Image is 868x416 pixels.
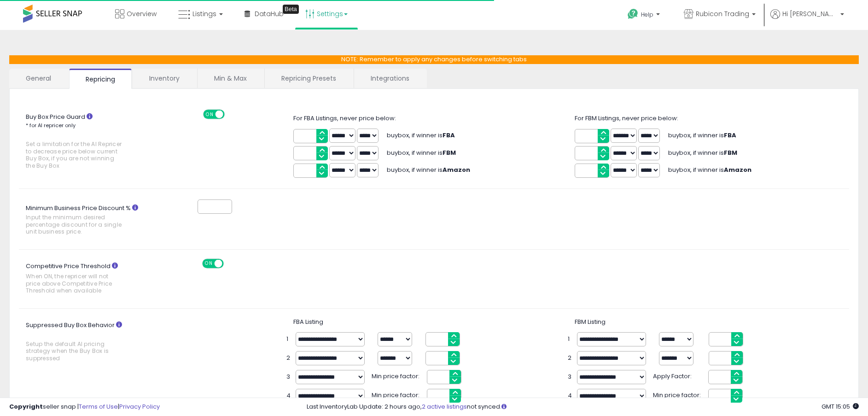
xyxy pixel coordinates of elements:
span: buybox, if winner is [668,165,751,174]
span: 4 [568,392,572,400]
div: seller snap | | [9,403,160,411]
b: FBA [724,131,736,140]
div: Tooltip anchor [283,5,299,14]
span: When ON, the repricer will not price above Competitive Price Threshold when available [26,273,122,294]
span: For FBM Listings, never price below: [575,114,678,123]
span: 1 [568,335,572,344]
span: Rubicon Trading [696,9,749,18]
a: Repricing [69,69,132,89]
a: General [9,69,68,88]
span: Apply Factor: [653,370,704,381]
div: Last InventoryLab Update: 2 hours ago, not synced. [307,403,859,411]
a: Min & Max [198,69,263,88]
p: NOTE: Remember to apply any changes before switching tabs [9,55,859,64]
i: Get Help [627,8,639,20]
b: FBA [443,131,455,140]
span: Min price factor: [653,389,704,400]
b: Amazon [724,165,751,174]
a: Integrations [354,69,426,88]
span: ON [203,259,215,267]
span: buybox, if winner is [387,165,470,174]
span: Setup the default AI pricing strategy when the Buy Box is suppressed [26,340,122,362]
span: DataHub [255,9,284,18]
span: buybox, if winner is [387,148,456,157]
span: 2025-09-17 15:05 GMT [821,402,859,411]
span: 2 [286,354,291,363]
a: Help [620,1,669,30]
span: 1 [286,335,291,344]
a: Inventory [133,69,196,88]
span: buybox, if winner is [668,131,736,140]
span: OFF [222,259,237,267]
a: Terms of Use [79,402,118,411]
span: 3 [568,373,572,381]
a: Hi [PERSON_NAME] [770,9,844,30]
a: 2 active listings [422,402,467,411]
label: Suppressed Buy Box Behavior [19,318,146,367]
span: buybox, if winner is [387,131,455,140]
span: FBA Listing [293,317,323,326]
b: Amazon [443,165,470,174]
span: Set a limitation for the AI Repricer to decrease price below current Buy Box, if you are not winn... [26,141,122,169]
a: Repricing Presets [265,69,353,88]
b: FBM [443,148,456,157]
span: 4 [286,392,291,400]
span: Min price factor: [372,389,422,400]
span: 3 [286,373,291,381]
i: Click here to read more about un-synced listings. [501,404,507,410]
label: Minimum Business Price Discount % [19,201,146,240]
span: Overview [127,9,157,18]
span: ON [204,110,216,118]
span: Min price factor: [372,370,422,381]
span: OFF [223,110,238,118]
span: 2 [568,354,572,363]
span: Listings [192,9,216,18]
span: FBM Listing [575,317,606,326]
span: Input the minimum desired percentage discount for a single unit business price. [26,214,122,235]
span: Help [641,11,653,18]
label: Competitive Price Threshold [19,259,146,299]
span: Hi [PERSON_NAME] [782,9,838,18]
a: Privacy Policy [119,402,160,411]
label: Buy Box Price Guard [19,110,146,174]
small: * for AI repricer only [26,122,76,129]
b: FBM [724,148,737,157]
span: buybox, if winner is [668,148,737,157]
strong: Copyright [9,402,43,411]
span: For FBA Listings, never price below: [293,114,396,123]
